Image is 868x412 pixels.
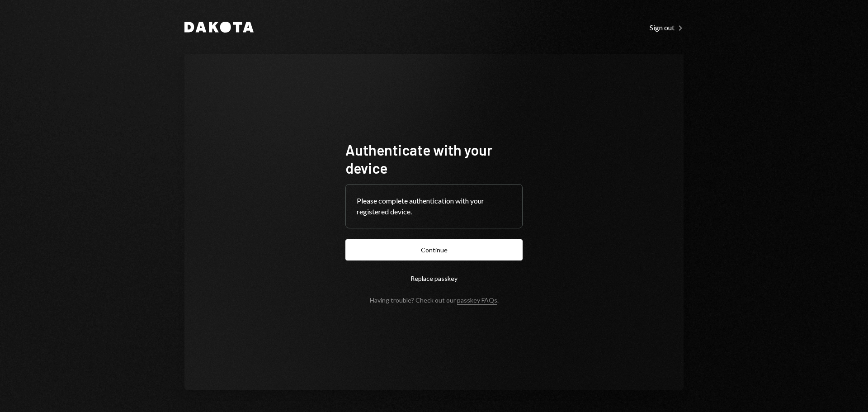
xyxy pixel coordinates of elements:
[650,23,684,32] div: Sign out
[370,296,499,304] div: Having trouble? Check out our .
[345,239,523,260] button: Continue
[345,268,523,289] button: Replace passkey
[650,22,684,32] a: Sign out
[345,141,523,177] h1: Authenticate with your device
[457,296,497,305] a: passkey FAQs
[357,195,511,217] div: Please complete authentication with your registered device.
